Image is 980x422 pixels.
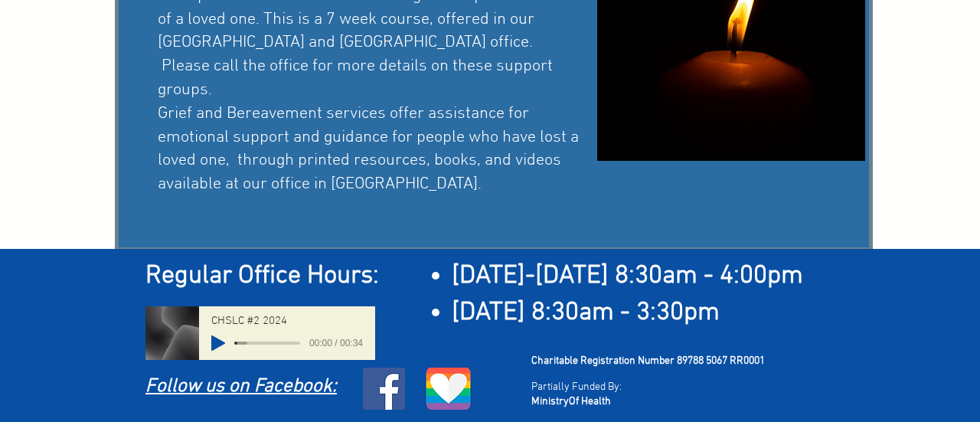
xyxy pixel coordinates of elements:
[145,258,846,295] h2: ​
[452,297,720,329] span: [DATE] 8:30am - 3:30pm
[531,355,765,368] span: Charitable Registration Number 89788 5067 RR0001
[531,395,569,408] span: Ministry
[211,316,287,327] span: CHSLC #2 2024
[452,260,803,292] span: [DATE]-[DATE] 8:30am - 4:00pm
[425,368,472,410] img: LGBTQ logo.png
[363,368,405,410] ul: Social Bar
[145,260,379,292] span: Regular Office Hours:
[211,335,225,351] button: Play
[145,375,337,398] a: Follow us on Facebook:
[363,368,405,410] img: Facebook
[300,335,363,351] span: 00:00 / 00:34
[569,395,611,408] span: Of Health
[531,381,622,394] span: Partially Funded By:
